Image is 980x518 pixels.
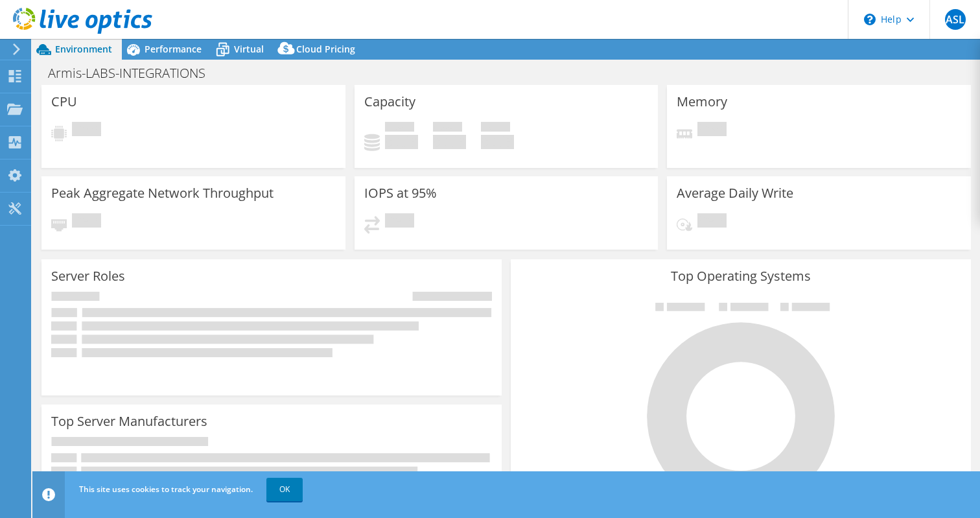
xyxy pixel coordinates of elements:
span: Cloud Pricing [296,43,355,55]
h3: Peak Aggregate Network Throughput [51,186,274,200]
span: Pending [697,213,727,231]
h3: CPU [51,95,77,109]
h3: Memory [677,95,727,109]
h4: 0 GiB [481,135,514,149]
h4: 0 GiB [433,135,466,149]
span: ASL [945,9,966,30]
h1: Armis-LABS-INTEGRATIONS [42,66,226,80]
a: OK [266,478,303,501]
h3: Top Server Manufacturers [51,414,207,429]
h3: IOPS at 95% [364,186,437,200]
span: This site uses cookies to track your navigation. [79,484,253,495]
span: Environment [55,43,112,55]
span: Total [481,122,510,135]
span: Pending [72,213,101,231]
span: Free [433,122,462,135]
span: Performance [145,43,202,55]
h3: Top Operating Systems [520,269,961,283]
svg: \n [864,14,876,25]
span: Used [385,122,414,135]
h3: Capacity [364,95,415,109]
h3: Server Roles [51,269,125,283]
span: Pending [385,213,414,231]
h4: 0 GiB [385,135,418,149]
span: Pending [72,122,101,139]
h3: Average Daily Write [677,186,793,200]
span: Virtual [234,43,264,55]
span: Pending [697,122,727,139]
